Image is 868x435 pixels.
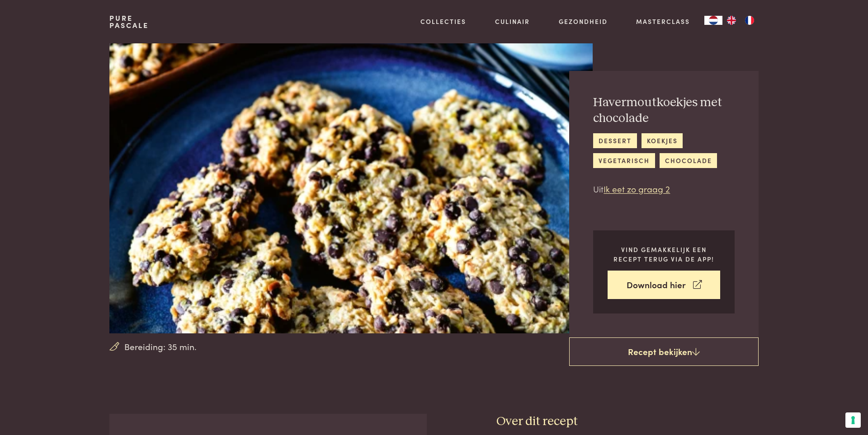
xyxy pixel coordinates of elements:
div: Language [704,16,722,25]
a: Download hier [608,271,720,299]
h3: Over dit recept [496,414,759,430]
a: Collecties [420,17,466,26]
aside: Language selected: Nederlands [704,16,759,25]
a: EN [722,16,741,25]
a: dessert [593,133,637,148]
a: NL [704,16,722,25]
a: vegetarisch [593,153,655,168]
img: Havermoutkoekjes met chocolade [109,43,593,333]
a: chocolade [660,153,717,168]
a: PurePascale [109,14,149,29]
span: Bereiding: 35 min. [124,340,197,353]
p: Uit [593,182,735,196]
p: Vind gemakkelijk een recept terug via de app! [608,245,720,263]
a: FR [741,16,759,25]
a: Culinair [495,17,530,26]
h2: Havermoutkoekjes met chocolade [593,95,735,126]
a: Gezondheid [559,17,608,26]
a: Ik eet zo graag 2 [604,182,670,195]
a: Recept bekijken [569,337,759,366]
button: Uw voorkeuren voor toestemming voor trackingtechnologieën [845,412,861,428]
a: koekjes [642,133,683,148]
ul: Language list [722,16,759,25]
a: Masterclass [636,17,690,26]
